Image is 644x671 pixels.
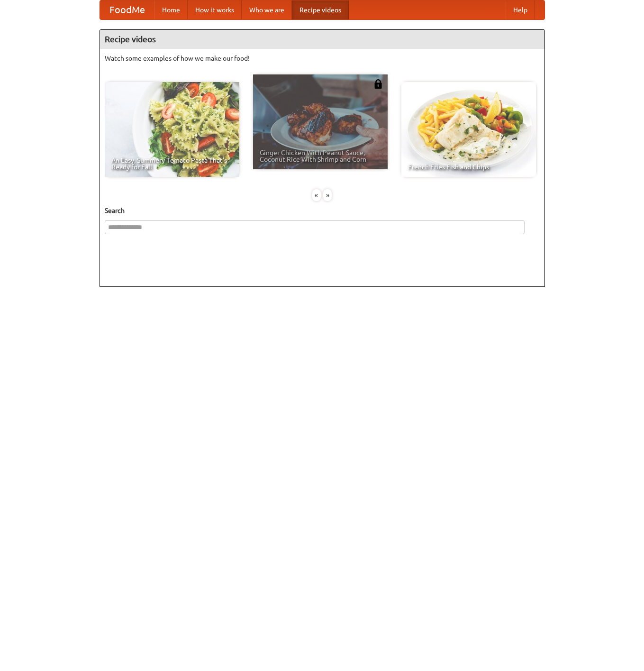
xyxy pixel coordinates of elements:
a: French Fries Fish and Chips [401,82,536,177]
h4: Recipe videos [100,30,544,49]
a: An Easy, Summery Tomato Pasta That's Ready for Fall [105,82,239,177]
span: An Easy, Summery Tomato Pasta That's Ready for Fall [111,157,233,170]
p: Watch some examples of how we make our food! [105,54,540,63]
span: French Fries Fish and Chips [408,164,529,170]
a: Recipe videos [292,0,349,19]
a: Help [506,0,535,19]
a: Home [154,0,188,19]
img: 483408.png [373,79,383,89]
a: How it works [188,0,242,19]
a: FoodMe [100,0,154,19]
h5: Search [105,206,540,215]
div: » [323,189,332,201]
div: « [312,189,321,201]
a: Who we are [242,0,292,19]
